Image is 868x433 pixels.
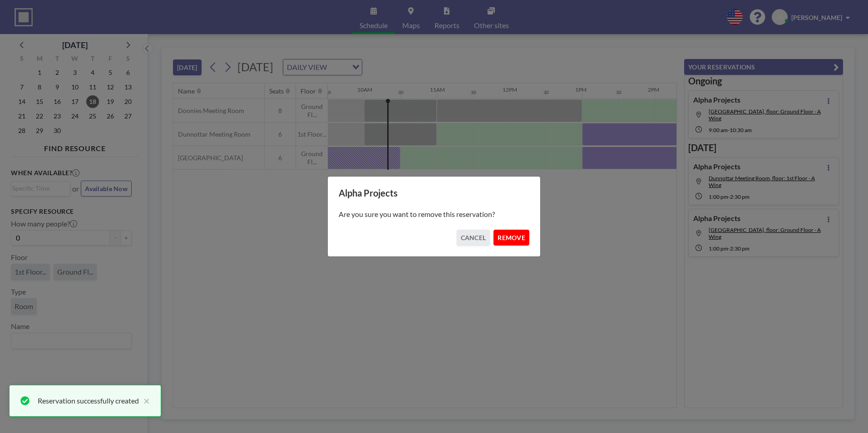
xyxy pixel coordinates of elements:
button: close [139,395,150,406]
h3: Alpha Projects [339,187,529,199]
div: Reservation successfully created [38,395,139,406]
button: CANCEL [457,230,490,246]
p: Are you sure you want to remove this reservation? [339,210,529,219]
button: REMOVE [493,230,529,246]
